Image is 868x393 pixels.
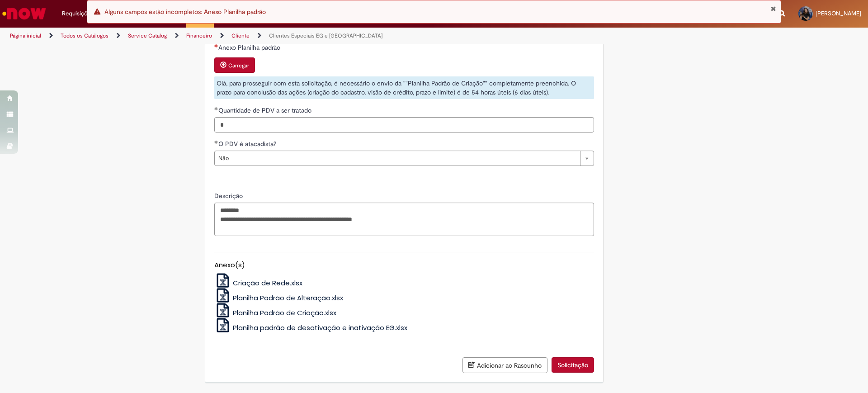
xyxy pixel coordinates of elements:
[218,43,282,52] span: Anexo Planilha padrão
[104,8,266,16] span: Alguns campos estão incompletos: Anexo Planilha padrão
[186,32,212,39] a: Financeiro
[62,9,94,18] span: Requisições
[214,76,594,99] div: Olá, para prosseguir com esta solicitação, é necessário o envio da ""Planilha Padrão de Criação""...
[233,323,407,332] span: Planilha padrão de desativação e inativação EG.xlsx
[218,106,313,114] span: Quantidade de PDV a ser tratado
[233,308,336,317] span: Planilha Padrão de Criação.xlsx
[214,308,337,317] a: Planilha Padrão de Criação.xlsx
[269,32,382,39] a: Clientes Especiais EG e [GEOGRAPHIC_DATA]
[462,357,547,373] button: Adicionar ao Rascunho
[1,5,47,23] img: ServiceNow
[214,117,594,133] input: Quantidade de PDV a ser tratado
[10,32,41,39] a: Página inicial
[214,293,344,303] a: Planilha Padrão de Alteração.xlsx
[214,203,594,236] textarea: Descrição
[214,278,303,288] a: Criação de Rede.xlsx
[552,357,594,373] button: Solicitação
[218,140,278,148] span: O PDV é atacadista?
[218,151,576,166] span: Não
[228,62,249,69] small: Carregar
[816,9,861,17] span: [PERSON_NAME]
[233,278,302,288] span: Criação de Rede.xlsx
[214,323,408,332] a: Planilha padrão de desativação e inativação EG.xlsx
[214,192,245,200] span: Descrição
[214,140,218,144] span: Obrigatório Preenchido
[233,293,343,303] span: Planilha Padrão de Alteração.xlsx
[214,57,255,73] button: Carregar anexo de Anexo Planilha padrão Required
[214,261,594,269] h5: Anexo(s)
[7,28,572,44] ul: Trilhas de página
[61,32,108,39] a: Todos os Catálogos
[231,32,250,39] a: Cliente
[214,107,218,110] span: Obrigatório Preenchido
[214,44,218,47] span: Necessários
[128,32,167,39] a: Service Catalog
[770,5,776,12] button: Fechar Notificação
